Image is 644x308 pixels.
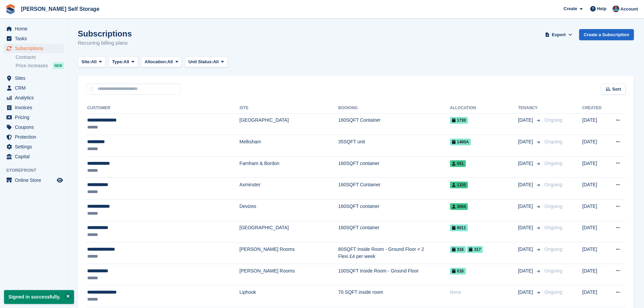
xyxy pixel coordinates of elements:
[582,103,607,114] th: Created
[544,246,562,252] span: Ongoing
[582,264,607,285] td: [DATE]
[3,73,64,83] a: menu
[167,58,173,65] span: All
[582,178,607,199] td: [DATE]
[338,103,450,114] th: Booking
[15,175,55,185] span: Online Store
[16,62,64,69] a: Price increases NEW
[78,29,132,38] h1: Subscriptions
[4,290,74,304] p: Signed in successfully.
[450,268,466,275] span: 016
[16,63,48,69] span: Price increases
[544,139,562,144] span: Ongoing
[544,204,562,209] span: Ongoing
[3,122,64,132] a: menu
[15,103,55,112] span: Invoices
[582,285,607,307] td: [DATE]
[518,160,534,167] span: [DATE]
[18,3,102,15] a: [PERSON_NAME] Self Storage
[3,103,64,112] a: menu
[3,152,64,161] a: menu
[185,56,228,68] button: Unit Status: All
[544,268,562,274] span: Ongoing
[582,221,607,242] td: [DATE]
[450,289,518,296] div: None
[6,167,67,174] span: Storefront
[15,93,55,102] span: Analytics
[141,56,182,68] button: Allocation: All
[582,113,607,135] td: [DATE]
[56,176,64,184] a: Preview store
[564,5,577,12] span: Create
[338,242,450,264] td: 80SQFT Inside Room - Ground Floor × 2 Flexi £4 per week
[239,113,338,135] td: [GEOGRAPHIC_DATA]
[450,182,468,188] span: 1320
[239,103,338,114] th: Site
[338,199,450,221] td: 160SQFT container
[450,139,471,145] span: 1400A
[450,246,466,253] span: 316
[239,242,338,264] td: [PERSON_NAME] Rooms
[450,224,468,231] span: 6011
[15,113,55,122] span: Pricing
[338,264,450,285] td: 100SQFT Inside Room - Ground Floor
[338,113,450,135] td: 160SQFT Container
[582,199,607,221] td: [DATE]
[91,58,97,65] span: All
[582,135,607,157] td: [DATE]
[239,178,338,199] td: Axminster
[15,122,55,132] span: Coupons
[620,6,638,13] span: Account
[188,58,213,65] span: Unit Status:
[450,203,468,210] span: 3004
[15,24,55,33] span: Home
[338,178,450,199] td: 160SQFT Container
[145,58,167,65] span: Allocation:
[3,24,64,33] a: menu
[3,93,64,102] a: menu
[3,142,64,151] a: menu
[53,62,64,69] div: NEW
[338,221,450,242] td: 160SQFT container
[518,138,534,145] span: [DATE]
[450,103,518,114] th: Allocation
[338,135,450,157] td: 35SQFT unit
[239,156,338,178] td: Farnham & Bordon
[15,83,55,93] span: CRM
[467,246,483,253] span: 317
[239,264,338,285] td: [PERSON_NAME] Rooms
[582,242,607,264] td: [DATE]
[338,156,450,178] td: 160SQFT container
[3,113,64,122] a: menu
[518,203,534,210] span: [DATE]
[15,44,55,53] span: Subscriptions
[112,58,124,65] span: Type:
[544,182,562,187] span: Ongoing
[518,289,534,296] span: [DATE]
[81,58,91,65] span: Site:
[518,181,534,188] span: [DATE]
[15,73,55,83] span: Sites
[544,289,562,295] span: Ongoing
[15,142,55,151] span: Settings
[78,56,106,68] button: Site: All
[518,117,534,124] span: [DATE]
[518,267,534,275] span: [DATE]
[3,83,64,93] a: menu
[450,117,468,124] span: 1730
[5,4,16,14] img: stora-icon-8386f47178a22dfd0bd8f6a31ec36ba5ce8667c1dd55bd0f319d3a0aa187defe.svg
[338,285,450,307] td: 70 SQFT inside room
[579,29,634,40] a: Create a Subscription
[3,34,64,43] a: menu
[3,175,64,185] a: menu
[15,132,55,142] span: Protection
[15,34,55,43] span: Tasks
[3,44,64,53] a: menu
[612,86,621,93] span: Sort
[613,5,619,12] img: Dev Yildirim
[109,56,138,68] button: Type: All
[544,29,574,40] button: Export
[213,58,219,65] span: All
[78,39,132,47] p: Recurring billing plans
[123,58,129,65] span: All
